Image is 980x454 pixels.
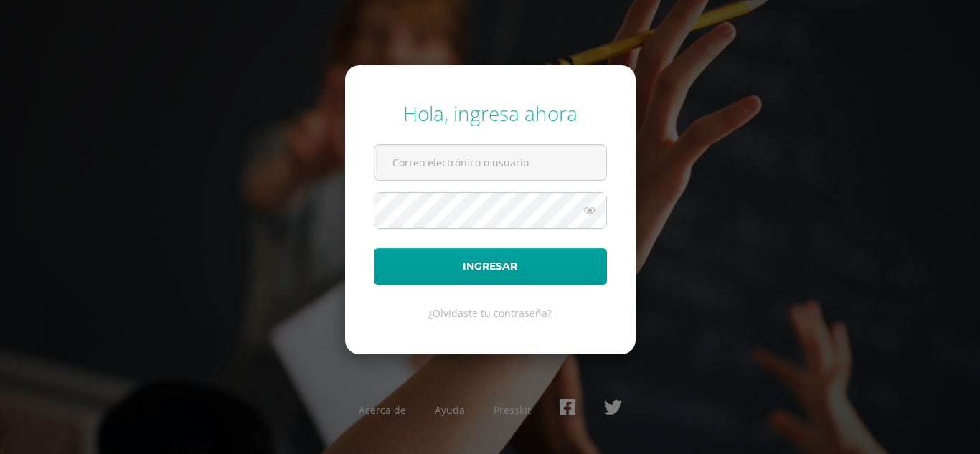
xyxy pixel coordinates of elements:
[428,306,552,320] a: ¿Olvidaste tu contraseña?
[494,403,531,417] a: Presskit
[374,100,607,127] div: Hola, ingresa ahora
[359,403,406,417] a: Acerca de
[435,403,465,417] a: Ayuda
[374,248,607,285] button: Ingresar
[374,145,606,180] input: Correo electrónico o usuario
